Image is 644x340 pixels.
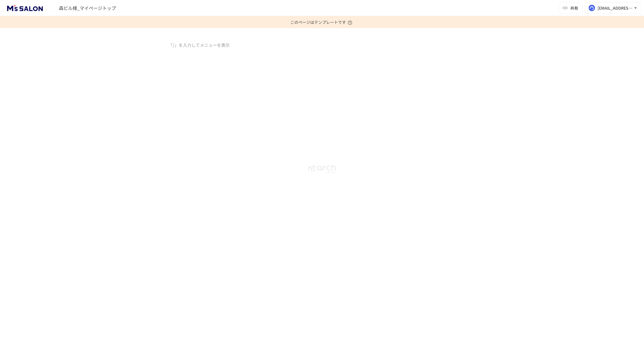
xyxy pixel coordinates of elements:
img: uR8vTSKdklMXEQDRv4syRcVic50bBT2x3lbNcVSK8BN [7,3,43,12]
button: [EMAIL_ADDRESS][DOMAIN_NAME] [585,2,642,14]
button: 共有 [559,2,583,14]
p: このページはテンプレートです [290,16,354,28]
div: [EMAIL_ADDRESS][DOMAIN_NAME] [597,5,633,12]
span: 共有 [570,5,578,11]
span: 森ビル様_マイページトップ [59,5,116,11]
